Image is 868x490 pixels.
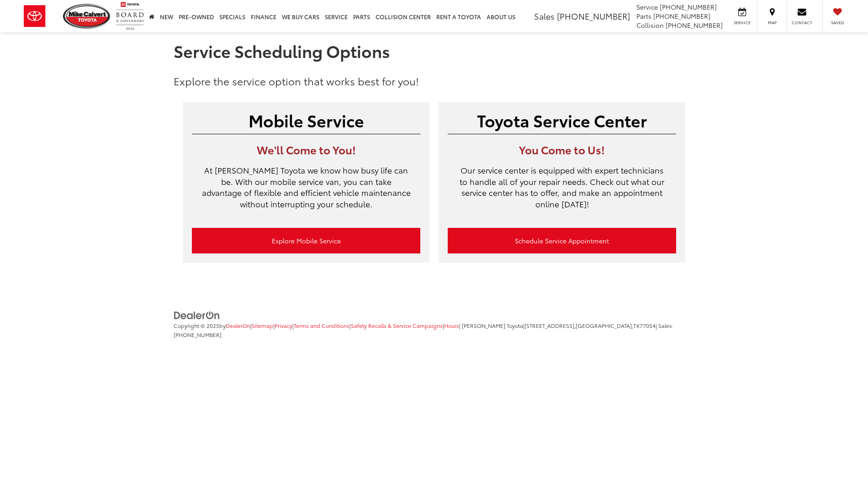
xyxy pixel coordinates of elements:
span: | [273,321,292,329]
img: DealerOn [174,311,220,321]
span: | [523,321,656,329]
span: | [349,321,443,329]
span: [PHONE_NUMBER] [660,2,717,11]
span: [PHONE_NUMBER] [666,21,723,30]
p: Explore the service option that works best for you! [174,74,694,88]
h3: You Come to Us! [448,143,676,155]
p: At [PERSON_NAME] Toyota we know how busy life can be. With our mobile service van, you can take a... [192,164,420,219]
h1: Service Scheduling Options [174,42,694,60]
a: Sitemap [252,321,273,329]
a: Privacy [275,321,292,329]
span: | [250,321,273,329]
span: Contact [792,20,812,26]
span: | [443,321,459,329]
span: by [219,321,250,329]
a: DealerOn [174,310,220,319]
span: | [292,321,349,329]
span: 77054 [640,321,656,329]
a: Explore Mobile Service [192,228,420,253]
span: [STREET_ADDRESS], [524,321,576,329]
h2: Mobile Service [192,111,420,129]
span: [PHONE_NUMBER] [653,11,710,21]
a: DealerOn Home Page [226,321,250,329]
span: Sales [534,10,555,22]
span: | [PERSON_NAME] Toyota [459,321,523,329]
a: Safety Recalls & Service Campaigns, Opens in a new tab [351,321,443,329]
span: Map [762,20,782,26]
img: Mike Calvert Toyota [63,4,111,29]
span: [PHONE_NUMBER] [557,10,630,22]
span: TX [633,321,640,329]
span: Service [636,2,658,11]
a: Hours [444,321,459,329]
span: Collision [636,21,664,30]
span: Service [732,20,752,26]
span: [GEOGRAPHIC_DATA], [576,321,633,329]
h3: We'll Come to You! [192,143,420,155]
p: Our service center is equipped with expert technicians to handle all of your repair needs. Check ... [448,164,676,219]
a: Terms and Conditions [294,321,349,329]
span: Parts [636,11,651,21]
span: Saved [827,20,847,26]
span: Copyright © 2025 [174,321,219,329]
a: Schedule Service Appointment [448,228,676,253]
span: [PHONE_NUMBER] [174,331,222,338]
h2: Toyota Service Center [448,111,676,129]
